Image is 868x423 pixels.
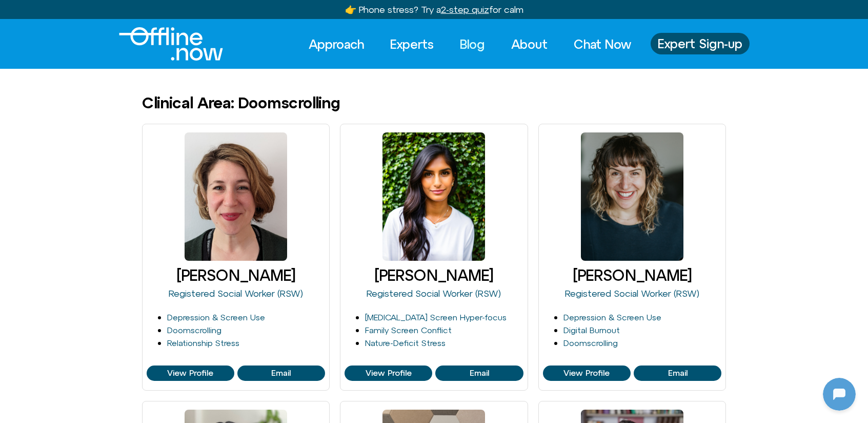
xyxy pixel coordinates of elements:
[142,94,340,111] h1: Clinical Area: Doomscrolling
[147,366,234,381] a: View Profile of Jessie Kussin
[29,33,183,70] p: Got it — share your email so I can pick up where we left off or start the quiz with you.
[563,313,661,322] a: Depression & Screen Use
[470,369,489,378] span: Email
[167,313,265,322] a: Depression & Screen Use
[176,266,295,284] a: [PERSON_NAME]
[658,37,742,50] span: Expert Sign-up
[299,33,373,55] a: Approach
[563,338,618,348] a: Doomscrolling
[89,200,116,213] p: [DATE]
[167,338,239,348] a: Relationship Stress
[179,5,196,22] svg: Close Chatbot Button
[563,369,610,378] span: View Profile
[564,33,640,55] a: Chat Now
[441,4,489,15] u: 2-step quiz
[3,168,17,183] img: N5FCcHC.png
[29,87,183,124] p: Got it — share your email so I can pick up where we left off or start the quiz with you.
[3,3,203,24] button: Expand Header Button
[435,366,523,381] a: View Profile of Harshi Sritharan
[823,378,856,411] iframe: Botpress
[573,266,692,284] a: [PERSON_NAME]
[167,369,213,378] span: View Profile
[543,366,631,381] a: View Profile of Cleo Haber
[565,288,699,299] a: Registered Social Worker (RSW)
[17,331,159,341] textarea: Message Input
[3,253,17,267] img: N5FCcHC.png
[119,27,206,61] div: Logo
[175,328,192,344] svg: Voice Input Button
[365,338,446,348] a: Nature-Deficit Stress
[29,280,183,305] p: What’s the ONE phone habit you most want to change right now?
[651,33,750,54] a: Expert Sign-up
[9,5,26,22] img: N5FCcHC.png
[634,366,721,381] a: View Profile of Cleo Haber
[502,33,557,55] a: About
[367,288,501,299] a: Registered Social Worker (RSW)
[271,369,291,378] span: Email
[119,27,223,61] img: Offline.Now logo in white. Text of the words offline.now with a line going through the "O"
[365,313,507,322] a: [MEDICAL_DATA] Screen Hyper-focus
[3,295,17,309] img: N5FCcHC.png
[451,33,494,55] a: Blog
[374,266,493,284] a: [PERSON_NAME]
[563,325,620,335] a: Digital Burnout
[167,325,221,335] a: Doomscrolling
[299,33,640,55] nav: Menu
[381,33,443,55] a: Experts
[29,142,183,179] p: I notice you stepped away — that’s totally okay. Come back when you’re ready, I’m here to help.
[345,4,523,15] a: 👉 Phone stress? Try a2-step quizfor calm
[3,114,17,128] img: N5FCcHC.png
[366,369,412,378] span: View Profile
[668,369,688,378] span: Email
[365,325,452,335] a: Family Screen Conflict
[29,226,183,263] p: Hi — I’m [DOMAIN_NAME], your AI coaching assistant here to help you reflect and take tiny steps f...
[237,366,325,381] a: View Profile of Jessie Kussin
[3,60,17,74] img: N5FCcHC.png
[162,5,179,22] svg: Restart Conversation Button
[345,366,432,381] a: View Profile of Harshi Sritharan
[169,288,303,299] a: Registered Social Worker (RSW)
[30,7,157,20] h2: [DOMAIN_NAME]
